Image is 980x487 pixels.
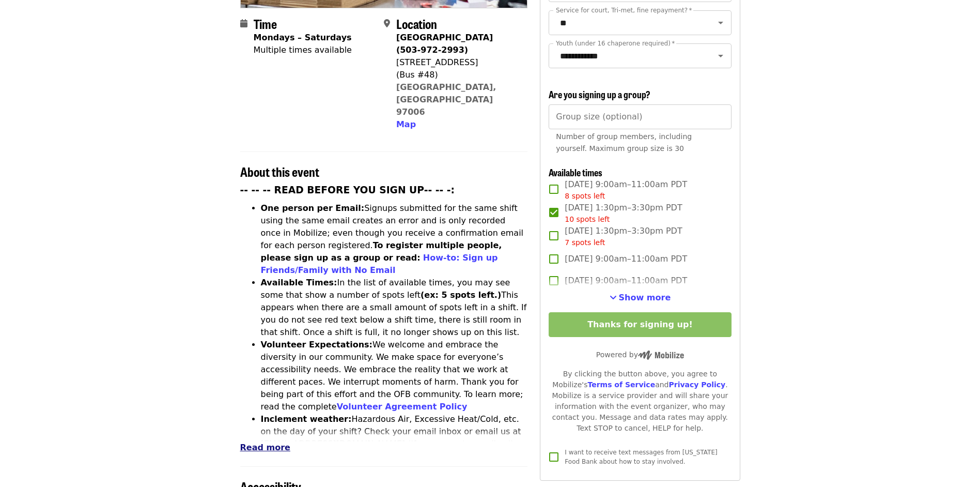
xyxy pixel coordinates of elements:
[396,119,416,129] span: Map
[556,132,692,153] span: Number of group members, including yourself. Maximum group size is 30
[565,225,682,248] span: [DATE] 1:30pm–3:30pm PDT
[240,442,290,454] button: Read more
[713,16,728,30] button: Open
[396,118,416,131] button: Map
[638,351,684,360] img: Powered by Mobilize
[254,44,352,56] div: Multiple times available
[565,275,687,287] span: [DATE] 9:00am–11:00am PDT
[254,14,277,33] span: Time
[396,82,496,117] a: [GEOGRAPHIC_DATA], [GEOGRAPHIC_DATA] 97006
[549,87,650,101] span: Are you signing up a group?
[565,202,682,225] span: [DATE] 1:30pm–3:30pm PDT
[240,19,247,28] i: calendar icon
[549,165,602,179] span: Available times
[396,33,493,55] strong: [GEOGRAPHIC_DATA] (503-972-2993)
[556,40,675,47] label: Youth (under 16 chaperone required)
[384,19,390,28] i: map-marker-alt icon
[396,56,519,69] div: [STREET_ADDRESS]
[261,414,352,424] strong: Inclement weather:
[337,402,468,412] a: Volunteer Agreement Policy
[261,240,502,263] strong: To register multiple people, please sign up as a group or read:
[261,203,365,213] strong: One person per Email:
[668,381,725,389] a: Privacy Policy
[596,351,684,359] span: Powered by
[565,215,610,223] span: 10 spots left
[587,381,655,389] a: Terms of Service
[549,369,731,434] div: By clicking the button above, you agree to Mobilize's and . Mobilize is a service provider and wi...
[565,178,687,202] span: [DATE] 9:00am–11:00am PDT
[565,253,687,265] span: [DATE] 9:00am–11:00am PDT
[261,278,337,287] strong: Available Times:
[261,277,528,339] li: In the list of available times, you may see some that show a number of spots left This appears wh...
[549,104,731,129] input: [object Object]
[261,253,498,275] a: How-to: Sign up Friends/Family with No Email
[254,33,352,42] strong: Mondays – Saturdays
[610,292,671,304] button: See more timeslots
[261,340,373,349] strong: Volunteer Expectations:
[396,14,437,33] span: Location
[565,238,605,247] span: 7 spots left
[261,202,528,277] li: Signups submitted for the same shift using the same email creates an error and is only recorded o...
[713,49,728,63] button: Open
[556,7,692,13] label: Service for court, Tri-met, fine repayment?
[619,293,671,302] span: Show more
[549,312,731,337] button: Thanks for signing up!
[565,192,605,200] span: 8 spots left
[240,443,290,452] span: Read more
[240,185,455,195] strong: -- -- -- READ BEFORE YOU SIGN UP-- -- -:
[396,69,519,81] div: (Bus #48)
[421,290,501,300] strong: (ex: 5 spots left.)
[240,162,319,180] span: About this event
[261,339,528,413] li: We welcome and embrace the diversity in our community. We make space for everyone’s accessibility...
[261,413,528,475] li: Hazardous Air, Excessive Heat/Cold, etc. on the day of your shift? Check your email inbox or emai...
[565,449,717,465] span: I want to receive text messages from [US_STATE] Food Bank about how to stay involved.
